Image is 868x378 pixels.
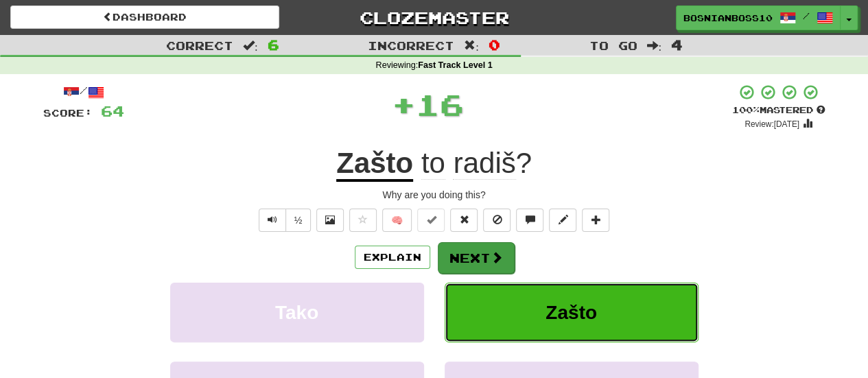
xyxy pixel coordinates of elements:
button: ½ [285,209,312,232]
span: : [646,40,661,51]
span: 6 [268,36,279,53]
span: BosnianBoss10 [683,12,773,24]
button: Zašto [445,283,699,342]
span: Tako [275,302,318,323]
div: Text-to-speech controls [256,209,312,232]
span: to [421,147,445,180]
span: Score: [43,107,93,119]
span: / [803,11,810,21]
span: Correct [166,38,233,52]
button: Next [438,242,515,274]
button: Add to collection (alt+a) [582,209,609,232]
div: Mastered [732,104,825,117]
button: Favorite sentence (alt+f) [349,209,377,232]
button: Discuss sentence (alt+u) [516,209,543,232]
small: Review: [DATE] [744,119,799,129]
button: Play sentence audio (ctl+space) [259,209,286,232]
button: Explain [355,246,430,269]
button: Reset to 0% Mastered (alt+r) [450,209,478,232]
a: Clozemaster [300,5,569,29]
span: 4 [671,36,683,53]
a: BosnianBoss10 / [676,5,841,30]
span: : [464,40,479,51]
span: ? [413,147,532,180]
strong: Fast Track Level 1 [418,60,493,70]
u: Zašto [336,147,413,182]
div: Why are you doing this? [43,188,825,202]
button: 🧠 [382,209,412,232]
span: Zašto [546,302,597,323]
button: Ignore sentence (alt+i) [483,209,511,232]
span: + [392,84,416,125]
a: Dashboard [10,5,279,29]
span: To go [589,38,637,52]
div: / [43,84,124,101]
button: Tako [170,283,424,342]
button: Edit sentence (alt+d) [549,209,576,232]
span: 64 [101,102,124,119]
span: Incorrect [368,38,454,52]
span: 16 [416,87,464,121]
button: Set this sentence to 100% Mastered (alt+m) [417,209,445,232]
span: radiš [453,147,515,180]
span: 100 % [732,104,760,115]
span: 0 [489,36,500,53]
span: : [243,40,258,51]
button: Show image (alt+x) [316,209,344,232]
